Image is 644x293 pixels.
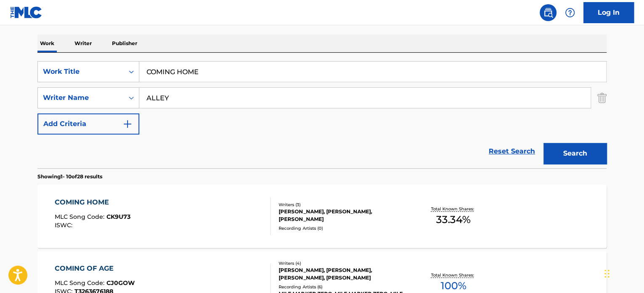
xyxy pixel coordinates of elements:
a: Log In [583,2,634,23]
div: Work Title [43,67,119,77]
img: 9d2ae6d4665cec9f34b9.svg [122,119,133,129]
form: Search Form [37,61,607,168]
img: Delete Criterion [597,87,607,108]
span: CK9U73 [106,213,130,220]
span: MLC Song Code : [55,279,106,287]
p: Work [37,35,57,52]
button: Add Criteria [37,113,139,134]
div: Writer Name [43,93,119,103]
button: Search [543,143,607,164]
div: Drag [604,261,609,286]
span: CJ0GOW [106,279,135,287]
p: Writer [72,35,94,52]
div: Recording Artists ( 0 ) [279,225,406,231]
span: ISWC : [55,221,75,229]
p: Total Known Shares: [431,206,476,212]
div: COMING OF AGE [55,263,135,274]
img: MLC Logo [10,6,43,19]
div: [PERSON_NAME], [PERSON_NAME], [PERSON_NAME], [PERSON_NAME] [279,266,406,282]
img: help [565,8,575,18]
a: Public Search [540,4,556,21]
div: Help [562,4,578,21]
div: [PERSON_NAME], [PERSON_NAME], [PERSON_NAME] [279,208,406,223]
span: 33.34 % [436,212,471,227]
span: MLC Song Code : [55,213,106,220]
p: Publisher [109,35,140,52]
div: Writers ( 3 ) [279,202,406,208]
div: Recording Artists ( 6 ) [279,284,406,290]
img: search [543,8,553,18]
p: Showing 1 - 10 of 28 results [37,173,102,180]
div: COMING HOME [55,197,130,207]
iframe: Chat Widget [602,253,644,293]
a: COMING HOMEMLC Song Code:CK9U73ISWC:Writers (3)[PERSON_NAME], [PERSON_NAME], [PERSON_NAME]Recordi... [37,185,607,248]
p: Total Known Shares: [431,272,476,278]
div: Writers ( 4 ) [279,260,406,266]
a: Reset Search [484,142,539,161]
